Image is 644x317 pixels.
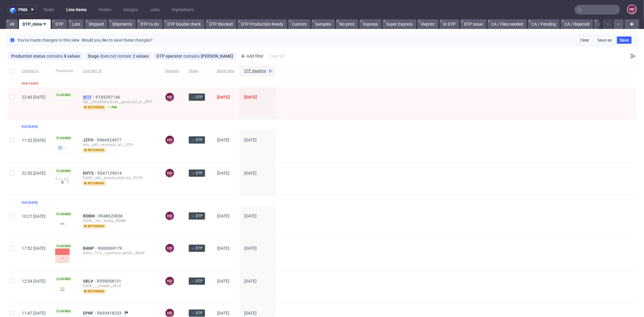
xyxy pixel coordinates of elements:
button: Save as [595,36,614,44]
img: version_two_editor_design.png [55,141,70,155]
a: Tasks [40,5,58,14]
span: does not contain [100,54,133,59]
span: Stage [189,68,207,74]
img: version_two_editor_design [55,220,70,228]
a: DTP_mine [19,19,51,29]
a: R600669179 [98,246,123,251]
a: DTP Double check [164,19,204,29]
span: Locked [55,93,72,97]
span: returning [83,105,106,110]
a: Samples [311,19,335,29]
span: [DATE] [217,214,229,218]
span: Production status [11,54,46,59]
span: Locked [55,136,72,141]
a: CA / Files needed [488,19,527,29]
span: [DATE] [217,246,229,251]
a: Custom [288,19,310,29]
span: → DTP [191,246,203,251]
figcaption: HD [166,244,174,252]
div: ostro__f112__coachhub_gmbh__BANP [83,251,155,255]
span: [DATE] [244,311,257,315]
span: returning [83,181,106,186]
span: 12:34 [DATE] [22,279,46,284]
span: Locked [55,244,72,249]
img: version_two_editor_design [55,103,70,106]
figcaption: HD [166,136,174,144]
div: bds__y80__evomatic_srl__JZFH [83,142,155,147]
span: [DATE] [244,246,257,251]
a: Express [359,19,381,29]
button: Clear [577,36,592,44]
span: Operator [165,68,179,74]
a: DTP [52,19,67,29]
a: R185297146 [96,95,121,100]
span: Locked [55,169,72,173]
a: R693418233 [97,311,123,315]
span: DVYS [83,171,97,176]
span: 11:32 [DATE] [22,138,46,143]
a: BANP [83,246,98,251]
a: n / Production [594,19,628,29]
span: [DATE] [217,95,230,100]
span: contains [46,54,64,59]
span: → DTP [191,278,203,284]
span: 17:52 [DATE] [22,246,46,251]
div: Add filter [238,51,265,61]
img: version_two_editor_design.png [55,177,70,184]
a: Late [68,19,84,29]
span: Line item ID [83,68,155,74]
a: DTP Blocked [206,19,236,29]
a: EPNF [83,311,97,315]
a: Line Items [63,5,90,14]
span: pim [107,105,118,110]
span: 22:40 [DATE] [22,95,46,100]
div: 8 values [64,54,80,59]
button: pma [7,5,37,14]
span: 11:47 [DATE] [22,311,46,315]
a: R559058131 [97,279,122,284]
span: DTP operator [156,54,183,59]
a: Super Express [383,19,416,29]
a: CA / Pending [528,19,560,29]
span: → DTP [191,94,203,100]
a: RDBM [83,214,98,218]
span: R948620656 [98,214,124,218]
div: 2 values [133,54,149,59]
img: logo [10,6,18,13]
span: Locked [55,277,72,281]
span: DTP deadline [244,68,266,74]
p: You've made changes to this view. Would you like to save these changes? [17,37,153,43]
div: EGDK__f65__bolda__RDBM [83,218,155,223]
span: Locked [55,309,72,314]
a: R466924977 [97,138,123,142]
a: Reprint [418,19,438,29]
span: Batch date [217,68,235,74]
span: 10:27 [DATE] [22,214,46,219]
a: IRTF [83,95,96,100]
span: [DATE] [244,214,257,218]
a: Impositions [168,5,197,14]
span: [DATE] [217,138,229,142]
img: version_two_editor_design.png [55,249,70,263]
a: In DTP [440,19,459,29]
span: Created at [22,68,46,74]
span: [DATE] [244,171,257,176]
span: contains [183,54,201,59]
a: No print [336,19,358,29]
span: → DTP [191,170,203,176]
figcaption: HD [628,5,636,14]
div: Due [DATE] [22,124,38,129]
span: [DATE] [217,279,229,284]
span: Save as [597,38,612,42]
span: [DATE] [244,138,257,142]
span: [DATE] [217,171,229,176]
a: JZFH [83,138,97,142]
div: Due 6 days [22,81,38,86]
a: DTP Production Ready [238,19,287,29]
